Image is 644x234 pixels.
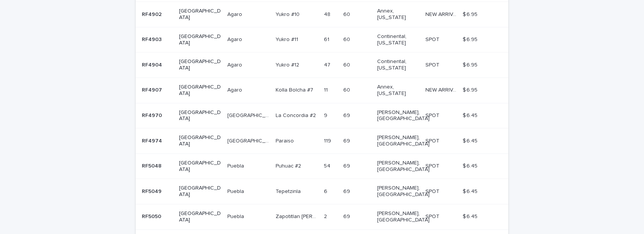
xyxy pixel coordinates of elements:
p: $ 6.95 [463,10,479,18]
p: Yukro #12 [276,60,301,68]
p: SPOT [425,60,441,68]
p: 69 [343,212,352,220]
p: Tepetzinla [276,187,302,195]
p: RF5050 [142,212,163,220]
p: Agaro [227,10,244,18]
tr: RF4904RF4904 [GEOGRAPHIC_DATA]AgaroAgaro Yukro #12Yukro #12 4747 6060 Continental, [US_STATE] SPO... [136,52,508,78]
p: Puhuac #2 [276,161,303,169]
p: 47 [324,60,332,68]
tr: RF4974RF4974 [GEOGRAPHIC_DATA][GEOGRAPHIC_DATA][GEOGRAPHIC_DATA] ParaisoParaiso 119119 6969 [PERS... [136,128,508,154]
p: Yukro #10 [276,10,301,18]
tr: RF5050RF5050 [GEOGRAPHIC_DATA]PueblaPuebla Zapotitlan [PERSON_NAME]Zapotitlan [PERSON_NAME] 22 69... [136,204,508,229]
p: 61 [324,35,331,43]
p: [GEOGRAPHIC_DATA] [179,109,221,122]
p: $ 6.95 [463,35,479,43]
p: 60 [343,35,352,43]
p: [GEOGRAPHIC_DATA] [179,84,221,97]
p: 54 [324,161,332,169]
p: NEW ARRIVAL [425,10,458,18]
p: $ 6.45 [463,212,479,220]
p: Puebla [227,187,246,195]
p: Zapotitlan de Mendez [276,212,319,220]
p: RF4970 [142,111,163,119]
p: Puebla [227,212,246,220]
p: [GEOGRAPHIC_DATA] [179,58,221,71]
p: $ 6.45 [463,111,479,119]
p: $ 6.45 [463,136,479,144]
p: $ 6.95 [463,60,479,68]
p: SPOT [425,212,441,220]
p: La Concordia #2 [276,111,317,119]
tr: RF4903RF4903 [GEOGRAPHIC_DATA]AgaroAgaro Yukro #11Yukro #11 6161 6060 Continental, [US_STATE] SPO... [136,27,508,52]
p: 69 [343,111,352,119]
tr: RF4907RF4907 [GEOGRAPHIC_DATA]AgaroAgaro Kolla Bolcha #7Kolla Bolcha #7 1111 6060 Annex, [US_STAT... [136,77,508,103]
p: $ 6.45 [463,187,479,195]
tr: RF5049RF5049 [GEOGRAPHIC_DATA]PueblaPuebla TepetzinlaTepetzinla 66 6969 [PERSON_NAME], [GEOGRAPHI... [136,179,508,204]
p: 60 [343,85,352,93]
p: Kolla Bolcha #7 [276,85,315,93]
tr: RF4902RF4902 [GEOGRAPHIC_DATA]AgaroAgaro Yukro #10Yukro #10 4848 6060 Annex, [US_STATE] NEW ARRIV... [136,2,508,27]
p: Paraiso [276,136,295,144]
p: 119 [324,136,333,144]
p: RF5048 [142,161,163,169]
p: SPOT [425,35,441,43]
p: Agaro [227,35,244,43]
p: 2 [324,212,328,220]
p: [GEOGRAPHIC_DATA] [227,136,271,144]
p: 6 [324,187,329,195]
p: SPOT [425,161,441,169]
p: Agaro [227,85,244,93]
p: $ 6.95 [463,85,479,93]
p: 48 [324,10,332,18]
p: [GEOGRAPHIC_DATA] [179,134,221,147]
p: 60 [343,10,352,18]
p: SPOT [425,136,441,144]
p: RF4974 [142,136,163,144]
p: Puebla [227,161,246,169]
p: RF4907 [142,85,163,93]
p: [GEOGRAPHIC_DATA] [179,210,221,223]
p: [GEOGRAPHIC_DATA] [179,185,221,198]
p: Yukro #11 [276,35,300,43]
p: 9 [324,111,329,119]
p: RF4903 [142,35,163,43]
p: RF4902 [142,10,163,18]
p: [GEOGRAPHIC_DATA] [179,33,221,46]
p: [GEOGRAPHIC_DATA] [179,160,221,173]
p: 69 [343,161,352,169]
p: RF5049 [142,187,163,195]
tr: RF4970RF4970 [GEOGRAPHIC_DATA][GEOGRAPHIC_DATA][GEOGRAPHIC_DATA] La Concordia #2La Concordia #2 9... [136,103,508,128]
p: Agaro [227,60,244,68]
p: [GEOGRAPHIC_DATA] [179,8,221,21]
p: 69 [343,136,352,144]
p: 11 [324,85,329,93]
p: [GEOGRAPHIC_DATA] [227,111,271,119]
p: RF4904 [142,60,163,68]
p: $ 6.45 [463,161,479,169]
p: 60 [343,60,352,68]
p: NEW ARRIVAL [425,85,458,93]
p: SPOT [425,187,441,195]
tr: RF5048RF5048 [GEOGRAPHIC_DATA]PueblaPuebla Puhuac #2Puhuac #2 5454 6969 [PERSON_NAME], [GEOGRAPHI... [136,153,508,179]
p: 69 [343,187,352,195]
p: SPOT [425,111,441,119]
